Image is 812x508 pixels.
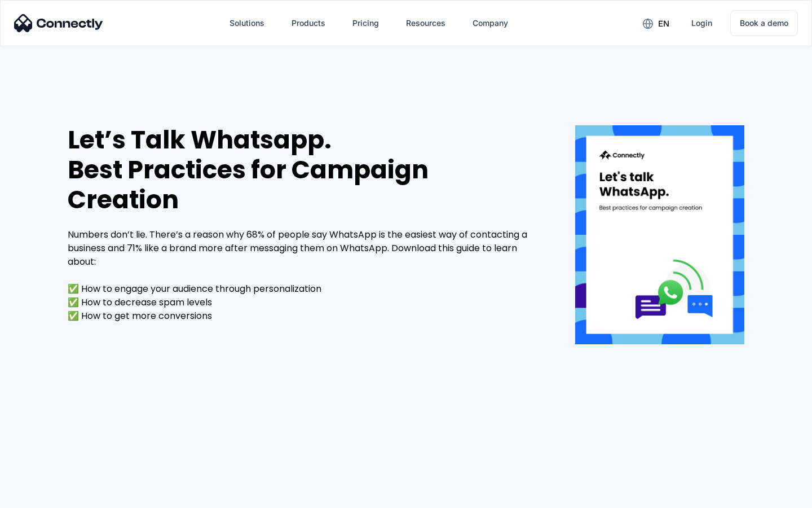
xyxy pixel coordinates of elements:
div: Numbers don’t lie. There’s a reason why 68% of people say WhatsApp is the easiest way of contacti... [68,228,541,323]
a: Book a demo [730,10,798,36]
a: Login [682,10,721,37]
div: Pricing [352,15,379,31]
div: en [658,16,669,32]
div: Resources [406,15,445,31]
div: Let’s Talk Whatsapp. Best Practices for Campaign Creation [68,125,541,214]
a: Pricing [343,10,388,37]
div: Products [292,15,325,31]
ul: Language list [23,488,68,504]
aside: Language selected: English [11,488,68,504]
div: Login [691,15,712,31]
img: Connectly Logo [14,14,103,32]
div: Solutions [230,15,264,31]
div: Company [473,15,508,31]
